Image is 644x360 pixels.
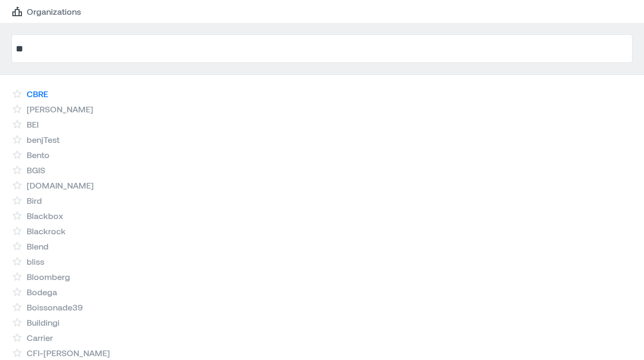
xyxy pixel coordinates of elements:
[27,301,83,313] a: Boissonade39
[27,347,110,359] a: CFI-[PERSON_NAME]
[27,256,44,267] a: bliss
[27,180,94,191] a: [DOMAIN_NAME]
[27,240,49,252] a: Blend
[11,6,81,17] a: Organizations
[27,271,70,282] a: Bloomberg
[27,317,60,328] a: Buildingi
[27,119,39,130] a: BEI
[27,149,50,160] a: Bento
[27,134,60,145] a: benjTest
[27,195,42,206] a: Bird
[27,6,81,17] p: Organizations
[27,286,57,298] a: Bodega
[27,332,53,343] a: Carrier
[27,88,48,100] a: CBRE
[27,210,63,221] a: Blackbox
[11,6,633,17] nav: breadcrumb
[27,164,45,176] a: BGIS
[27,225,66,237] a: Blackrock
[27,103,93,115] a: [PERSON_NAME]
